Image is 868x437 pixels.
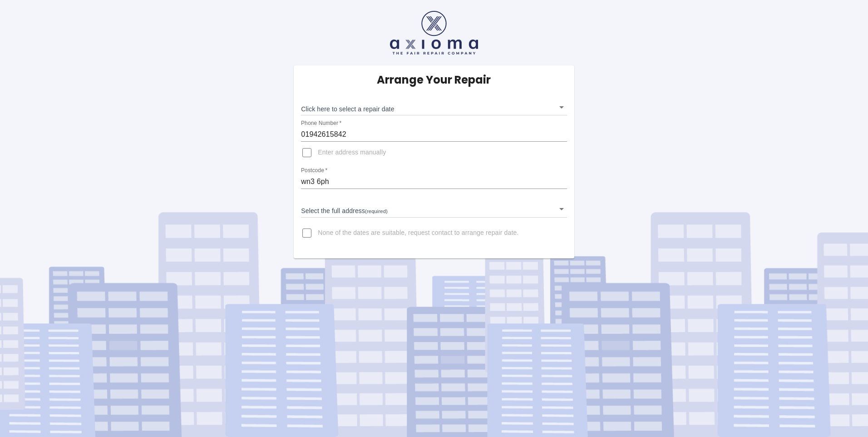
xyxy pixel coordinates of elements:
span: Enter address manually [318,148,386,157]
span: None of the dates are suitable, request contact to arrange repair date. [318,228,518,238]
img: axioma [390,11,478,55]
label: Postcode [301,167,327,174]
h5: Arrange Your Repair [377,73,491,87]
label: Phone Number [301,119,341,127]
